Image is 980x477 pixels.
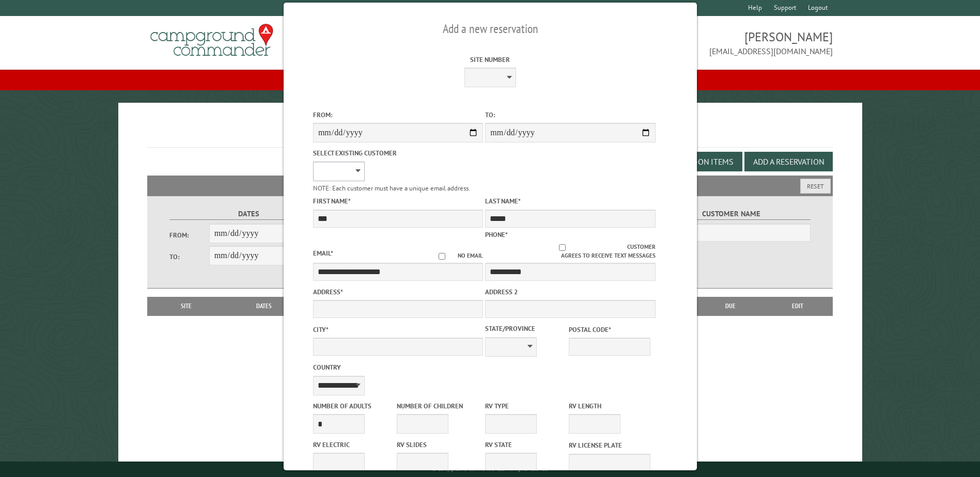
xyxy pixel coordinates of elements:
[147,119,832,148] h1: Reservations
[169,252,209,262] label: To:
[652,208,810,220] label: Customer Name
[147,20,276,60] img: Campground Commander
[313,196,483,206] label: First Name
[396,440,478,450] label: RV Slides
[763,297,833,315] th: Edit
[497,244,627,251] input: Customer agrees to receive text messages
[152,297,220,315] th: Site
[485,110,655,120] label: To:
[485,401,567,411] label: RV Type
[432,466,549,472] small: © Campground Commander LLC. All rights reserved.
[485,287,655,297] label: Address 2
[426,251,483,260] label: No email
[485,324,567,333] label: State/Province
[485,440,567,450] label: RV State
[313,19,667,39] h2: Add a new reservation
[169,230,209,240] label: From:
[313,148,483,158] label: Select existing customer
[698,297,763,315] th: Due
[313,401,394,411] label: Number of Adults
[744,152,833,171] button: Add a Reservation
[169,208,327,220] label: Dates
[313,110,483,120] label: From:
[396,401,478,411] label: Number of Children
[426,253,458,260] input: No email
[569,440,650,450] label: RV License Plate
[313,440,394,450] label: RV Electric
[569,401,650,411] label: RV Length
[800,179,831,194] button: Reset
[220,297,308,315] th: Dates
[569,325,650,335] label: Postal Code
[313,184,470,193] small: NOTE: Each customer must have a unique email address.
[313,325,483,335] label: City
[485,243,655,260] label: Customer agrees to receive text messages
[313,249,333,258] label: Email
[147,176,832,195] h2: Filters
[485,196,655,206] label: Last Name
[313,287,483,297] label: Address
[654,152,742,171] button: Edit Add-on Items
[405,55,575,65] label: Site Number
[313,362,483,372] label: Country
[485,230,508,239] label: Phone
